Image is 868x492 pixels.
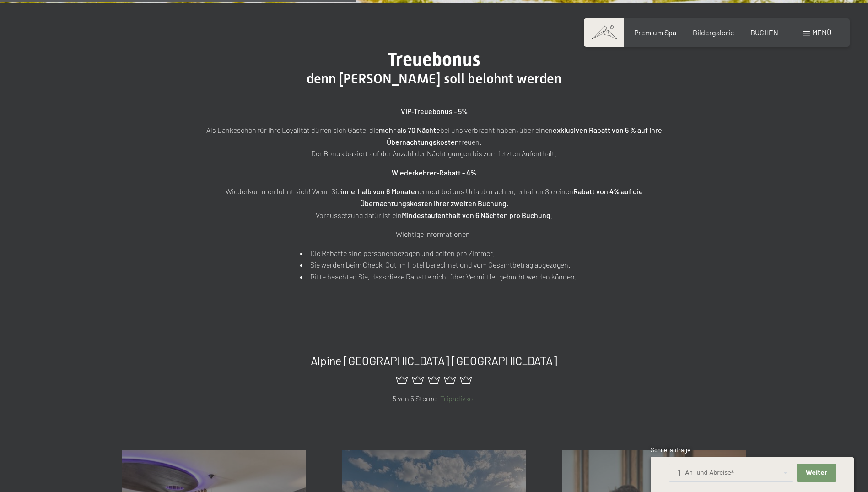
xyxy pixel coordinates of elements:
[379,126,440,134] strong: mehr als 70 Nächte
[300,247,577,259] li: Die Rabatte sind personenbezogen und gelten pro Zimmer.
[341,187,419,196] strong: innerhalb von 6 Monaten
[300,271,577,283] li: Bitte beachten Sie, dass diese Rabatte nicht über Vermittler gebucht werden können.
[651,446,690,454] span: Schnellanfrage
[307,71,561,87] span: denn [PERSON_NAME] soll belohnt werden
[750,28,778,37] a: BUCHEN
[401,107,468,115] strong: VIP-Treuebonus - 5%
[388,49,480,70] span: Treuebonus
[806,469,827,477] span: Weiter
[205,228,663,240] p: Wichtige Informationen:
[392,168,476,177] strong: Wiederkehrer-Rabatt - 4%
[387,126,662,146] strong: exklusiven Rabatt von 5 % auf ihre Übernachtungskosten
[311,354,557,367] span: Alpine [GEOGRAPHIC_DATA] [GEOGRAPHIC_DATA]
[797,464,836,482] button: Weiter
[122,393,746,405] p: 5 von 5 Sterne -
[634,28,676,37] a: Premium Spa
[300,259,577,271] li: Sie werden beim Check-Out im Hotel berechnet und vom Gesamtbetrag abgezogen.
[402,211,550,219] strong: Mindestaufenthalt von 6 Nächten pro Buchung
[205,124,663,159] p: Als Dankeschön für ihre Loyalität dürfen sich Gäste, die bei uns verbracht haben, über einen freu...
[440,394,476,403] a: Tripadivsor
[205,186,663,221] p: Wiederkommen lohnt sich! Wenn Sie erneut bei uns Urlaub machen, erhalten Sie einen Voraussetzung ...
[693,28,734,37] a: Bildergalerie
[812,28,831,37] span: Menü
